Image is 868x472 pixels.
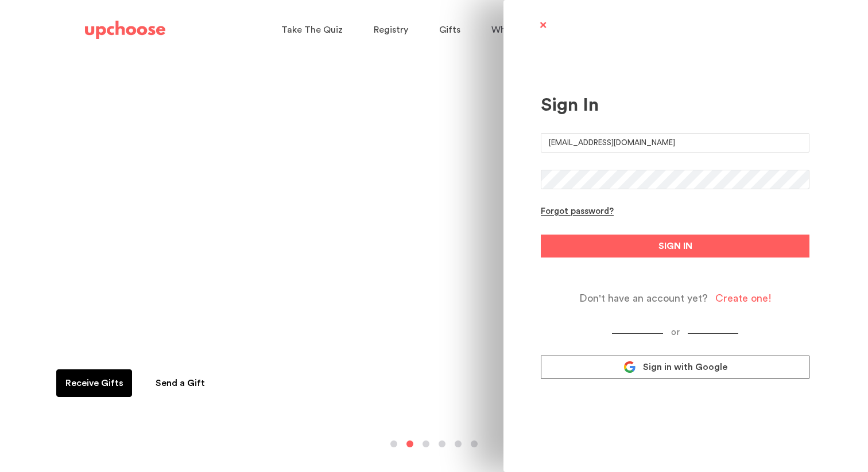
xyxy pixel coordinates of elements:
[643,361,727,373] span: Sign in with Google
[541,235,809,258] button: SIGN IN
[541,94,809,116] div: Sign In
[579,292,708,305] span: Don't have an account yet?
[715,292,772,305] div: Create one!
[663,328,688,337] span: or
[658,239,692,253] span: SIGN IN
[541,356,809,379] a: Sign in with Google
[541,206,614,217] div: Forgot password?
[541,133,809,153] input: E-mail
